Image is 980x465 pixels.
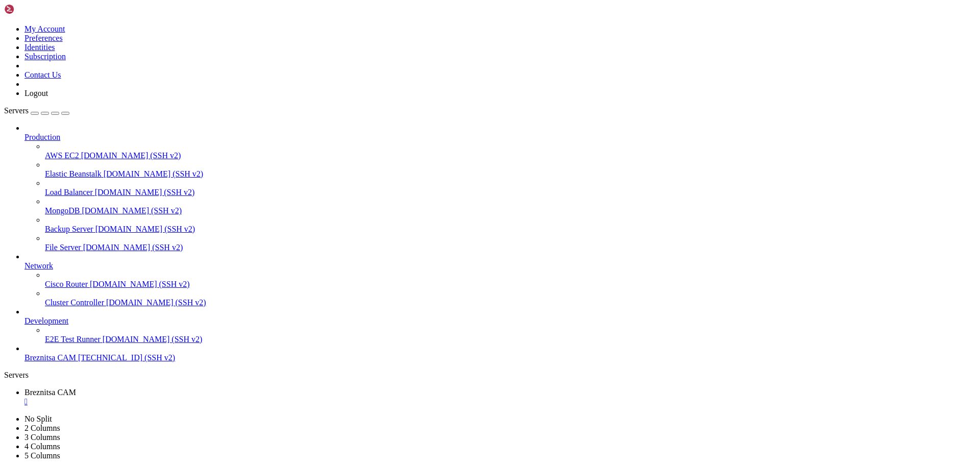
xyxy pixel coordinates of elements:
li: Load Balancer [DOMAIN_NAME] (SSH v2) [45,179,976,197]
span: E2E Test Runner [45,335,101,344]
span: Network [24,261,53,270]
span: Backup Server [45,225,93,233]
a: Contact Us [24,70,61,79]
a:  [24,397,976,406]
span: Cluster Controller [45,298,104,307]
span: [DOMAIN_NAME] (SSH v2) [82,206,182,215]
li: Cisco Router [DOMAIN_NAME] (SSH v2) [45,271,976,289]
a: 3 Columns [24,433,60,442]
a: No Split [24,414,52,423]
span: Breznitsa CAM [24,388,76,397]
a: Network [24,261,976,271]
a: E2E Test Runner [DOMAIN_NAME] (SSH v2) [45,335,976,344]
span: Elastic Beanstalk [45,169,102,178]
li: Breznitsa CAM [TECHNICAL_ID] (SSH v2) [24,344,976,362]
li: Production [24,124,976,252]
span: MongoDB [45,206,80,215]
span: Cisco Router [45,280,88,288]
a: Backup Server [DOMAIN_NAME] (SSH v2) [45,225,976,234]
span: [DOMAIN_NAME] (SSH v2) [103,335,203,344]
a: Development [24,316,976,326]
div: Servers [4,371,976,380]
a: File Server [DOMAIN_NAME] (SSH v2) [45,243,976,252]
span: Development [24,316,68,325]
a: Identities [24,43,55,52]
a: MongoDB [DOMAIN_NAME] (SSH v2) [45,206,976,215]
li: Network [24,252,976,307]
a: Cluster Controller [DOMAIN_NAME] (SSH v2) [45,298,976,307]
span: [DOMAIN_NAME] (SSH v2) [104,169,204,178]
span: File Server [45,243,81,252]
span: [DOMAIN_NAME] (SSH v2) [90,280,190,288]
li: Development [24,307,976,344]
span: Breznitsa CAM [24,353,76,362]
span: [DOMAIN_NAME] (SSH v2) [81,151,181,160]
a: Logout [24,89,48,97]
li: AWS EC2 [DOMAIN_NAME] (SSH v2) [45,142,976,160]
span: [TECHNICAL_ID] (SSH v2) [78,353,175,362]
span: Servers [4,106,29,115]
li: Elastic Beanstalk [DOMAIN_NAME] (SSH v2) [45,160,976,179]
a: Elastic Beanstalk [DOMAIN_NAME] (SSH v2) [45,169,976,179]
a: My Account [24,25,65,33]
a: Preferences [24,34,63,42]
span: [DOMAIN_NAME] (SSH v2) [95,188,195,197]
span: AWS EC2 [45,151,79,160]
li: E2E Test Runner [DOMAIN_NAME] (SSH v2) [45,326,976,344]
a: Breznitsa CAM [TECHNICAL_ID] (SSH v2) [24,353,976,362]
a: Servers [4,106,69,115]
a: 2 Columns [24,424,60,432]
img: Shellngn [4,4,63,14]
a: Load Balancer [DOMAIN_NAME] (SSH v2) [45,188,976,197]
span: [DOMAIN_NAME] (SSH v2) [83,243,183,252]
span: [DOMAIN_NAME] (SSH v2) [95,225,195,233]
li: File Server [DOMAIN_NAME] (SSH v2) [45,234,976,252]
a: Subscription [24,52,66,61]
li: Cluster Controller [DOMAIN_NAME] (SSH v2) [45,289,976,307]
a: AWS EC2 [DOMAIN_NAME] (SSH v2) [45,151,976,160]
span: [DOMAIN_NAME] (SSH v2) [106,298,206,307]
li: MongoDB [DOMAIN_NAME] (SSH v2) [45,197,976,215]
a: Production [24,133,976,142]
li: Backup Server [DOMAIN_NAME] (SSH v2) [45,215,976,234]
a: 5 Columns [24,451,60,460]
span: Load Balancer [45,188,93,197]
span: Production [24,133,60,141]
a: 4 Columns [24,442,60,451]
a: Breznitsa CAM [24,388,976,406]
a: Cisco Router [DOMAIN_NAME] (SSH v2) [45,280,976,289]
